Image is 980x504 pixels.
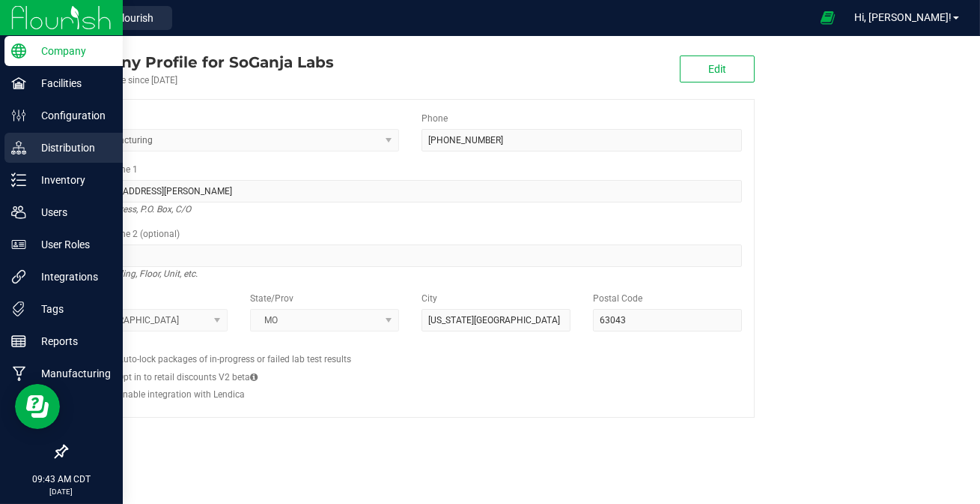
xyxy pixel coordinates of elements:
p: Tags [26,300,116,318]
p: Reports [26,332,116,350]
inline-svg: Facilities [11,76,26,91]
p: Inventory [26,171,116,189]
label: City [421,292,437,305]
label: Opt in to retail discounts V2 beta [118,370,258,384]
p: Facilities [26,74,116,92]
input: (123) 456-7890 [421,129,742,151]
span: Edit [708,63,726,75]
h2: Configs [79,343,742,352]
span: Open Ecommerce Menu [811,3,844,32]
div: SoGanja Labs [66,51,334,73]
p: User Roles [26,235,116,253]
inline-svg: Configuration [11,108,26,123]
inline-svg: Manufacturing [11,366,26,381]
inline-svg: Inventory [11,172,26,187]
inline-svg: Users [11,205,26,220]
button: Edit [680,55,755,82]
i: Street address, P.O. Box, C/O [79,200,191,218]
iframe: Resource center [15,384,60,429]
p: [DATE] [7,486,116,497]
inline-svg: User Roles [11,237,26,252]
label: Postal Code [593,292,642,305]
input: Suite, Building, Unit, etc. [79,244,742,267]
p: Configuration [26,106,116,124]
p: Users [26,203,116,221]
i: Suite, Building, Floor, Unit, etc. [79,265,198,283]
span: Hi, [PERSON_NAME]! [854,11,952,23]
inline-svg: Distribution [11,140,26,155]
label: State/Prov [250,292,293,305]
label: Enable integration with Lendica [118,388,245,401]
div: Account active since [DATE] [66,73,334,87]
inline-svg: Company [11,43,26,58]
label: Address Line 2 (optional) [79,227,180,241]
label: Phone [421,112,448,125]
p: Distribution [26,139,116,157]
input: Postal Code [593,309,742,331]
label: Auto-lock packages of in-progress or failed lab test results [118,352,351,366]
inline-svg: Tags [11,301,26,316]
inline-svg: Integrations [11,269,26,284]
p: Manufacturing [26,364,116,382]
input: Address [79,180,742,202]
p: Company [26,42,116,60]
p: Integrations [26,268,116,286]
inline-svg: Reports [11,334,26,349]
input: City [421,309,570,331]
p: 09:43 AM CDT [7,472,116,486]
